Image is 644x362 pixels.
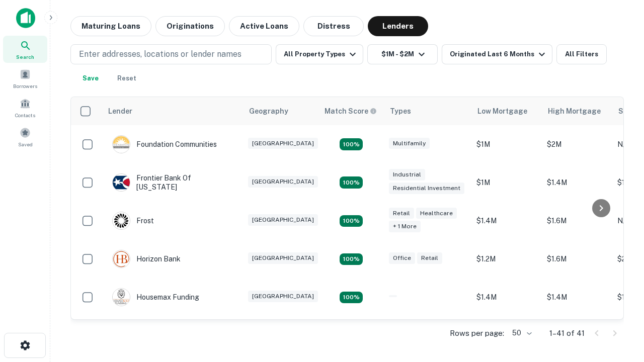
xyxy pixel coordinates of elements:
[471,97,542,125] th: Low Mortgage
[79,48,242,60] p: Enter addresses, locations or lender names
[508,326,533,340] div: 50
[74,68,107,88] button: Save your search to get updates of matches that match your search criteria.
[3,65,47,92] a: Borrowers
[318,97,384,125] th: Capitalize uses an advanced AI algorithm to match your search with the best lender. The match sco...
[18,140,33,148] span: Saved
[13,82,37,90] span: Borrowers
[248,214,318,226] div: [GEOGRAPHIC_DATA]
[112,288,199,306] div: Housemax Funding
[340,176,363,189] div: Matching Properties: 4, hasApolloMatch: undefined
[389,252,415,264] div: Office
[594,249,644,298] iframe: Chat Widget
[389,169,425,180] div: Industrial
[249,105,288,117] div: Geography
[248,176,318,188] div: [GEOGRAPHIC_DATA]
[450,327,504,339] p: Rows per page:
[3,94,47,121] a: Contacts
[368,16,428,36] button: Lenders
[542,278,612,316] td: $1.4M
[111,68,143,88] button: Reset
[542,316,612,354] td: $1.6M
[112,135,217,153] div: Foundation Communities
[471,240,542,278] td: $1.2M
[16,53,34,61] span: Search
[108,105,132,117] div: Lender
[384,97,471,125] th: Types
[389,183,464,194] div: Residential Investment
[325,106,375,117] h6: Match Score
[3,36,47,63] a: Search
[389,221,421,232] div: + 1 more
[113,289,130,306] img: picture
[471,163,542,202] td: $1M
[15,111,35,119] span: Contacts
[477,105,527,117] div: Low Mortgage
[542,125,612,163] td: $2M
[70,44,272,64] button: Enter addresses, locations or lender names
[243,97,318,125] th: Geography
[325,106,377,117] div: Capitalize uses an advanced AI algorithm to match your search with the best lender. The match sco...
[112,250,181,268] div: Horizon Bank
[113,136,130,153] img: picture
[248,252,318,264] div: [GEOGRAPHIC_DATA]
[416,208,457,219] div: Healthcare
[248,291,318,302] div: [GEOGRAPHIC_DATA]
[248,138,318,149] div: [GEOGRAPHIC_DATA]
[442,44,552,64] button: Originated Last 6 Months
[16,8,35,28] img: capitalize-icon.png
[102,97,243,125] th: Lender
[542,97,612,125] th: High Mortgage
[303,16,364,36] button: Distress
[548,105,601,117] div: High Mortgage
[112,212,154,230] div: Frost
[113,250,130,267] img: picture
[340,292,363,304] div: Matching Properties: 4, hasApolloMatch: undefined
[471,278,542,316] td: $1.4M
[471,125,542,163] td: $1M
[542,240,612,278] td: $1.6M
[390,105,411,117] div: Types
[389,208,414,219] div: Retail
[340,138,363,150] div: Matching Properties: 4, hasApolloMatch: undefined
[3,123,47,150] a: Saved
[112,173,233,192] div: Frontier Bank Of [US_STATE]
[389,138,430,149] div: Multifamily
[542,163,612,202] td: $1.4M
[417,252,442,264] div: Retail
[229,16,299,36] button: Active Loans
[340,215,363,227] div: Matching Properties: 4, hasApolloMatch: undefined
[70,16,151,36] button: Maturing Loans
[113,174,130,191] img: picture
[471,202,542,240] td: $1.4M
[556,44,607,64] button: All Filters
[450,48,548,60] div: Originated Last 6 Months
[340,253,363,265] div: Matching Properties: 4, hasApolloMatch: undefined
[276,44,363,64] button: All Property Types
[367,44,438,64] button: $1M - $2M
[549,327,585,339] p: 1–41 of 41
[542,202,612,240] td: $1.6M
[155,16,225,36] button: Originations
[471,316,542,354] td: $1.4M
[113,212,130,229] img: picture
